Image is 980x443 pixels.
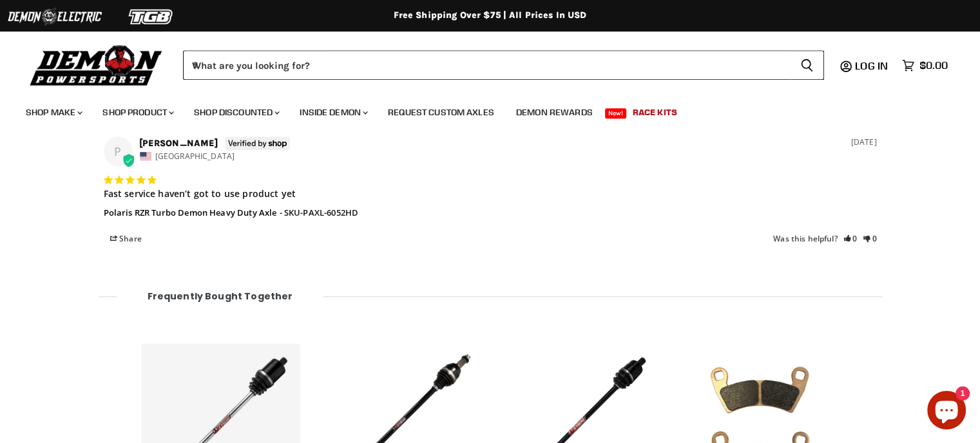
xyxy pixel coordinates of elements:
[280,208,359,218] div: SKU-PAXL-6052HD
[93,99,182,126] a: Shop Product
[855,59,888,72] span: Log in
[849,60,896,71] a: Log in
[605,108,627,118] span: New!
[225,137,290,150] img: SVG verified by SHOP
[104,232,148,245] span: Share
[104,137,133,166] div: P
[863,233,877,244] a: Rate review as not helpful
[104,187,877,200] p: Fast service haven’t got to use product yet
[140,152,151,160] img: United States
[117,291,324,301] span: Frequently bought together
[16,94,945,126] ul: Main menu
[923,391,970,433] inbox-online-store-chat: Shopify online store chat
[844,234,858,243] i: 0
[103,5,200,29] img: TGB Logo 2
[184,99,287,126] a: Shop Discounted
[183,50,824,80] form: Product
[790,50,824,80] button: Search
[506,99,602,126] a: Demon Rewards
[26,42,167,88] img: Demon Powersports
[16,99,90,126] a: Shop Make
[139,138,218,149] strong: [PERSON_NAME]
[896,56,954,75] a: $0.00
[623,99,687,126] a: Race Kits
[773,234,876,243] div: Was this helpful?
[6,5,103,29] img: Demon Electric Logo 2
[378,99,504,126] a: Request Custom Axles
[290,99,376,126] a: Inside Demon
[104,207,277,218] a: Polaris RZR Turbo Demon Heavy Duty Axle
[919,59,948,71] span: $0.00
[844,233,858,244] a: Rate review as helpful
[863,234,877,243] i: 0
[851,137,877,148] div: [DATE]
[102,173,158,187] span: 5-Star Rating Review
[155,151,235,162] span: [GEOGRAPHIC_DATA]
[183,50,790,80] input: When autocomplete results are available use up and down arrows to review and enter to select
